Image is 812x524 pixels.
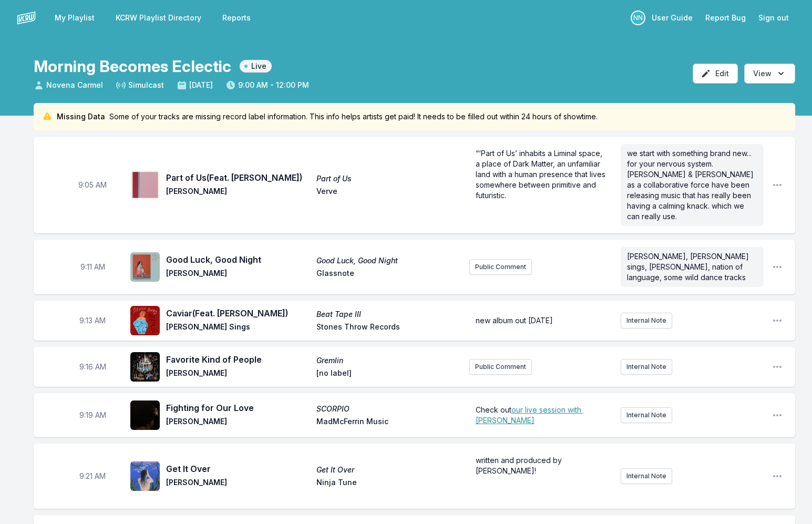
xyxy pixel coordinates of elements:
[240,60,272,73] span: Live
[469,359,532,375] button: Public Comment
[476,405,583,425] a: our live session with [PERSON_NAME]
[772,180,783,190] button: Open playlist item options
[693,64,738,84] button: Edit
[130,352,160,382] img: Gremlin
[627,252,751,282] span: [PERSON_NAME], [PERSON_NAME] sings, [PERSON_NAME], nation of language, some wild dance tracks
[772,315,783,326] button: Open playlist item options
[621,359,672,375] button: Internal Note
[166,268,310,281] span: [PERSON_NAME]
[744,64,795,84] button: Open options
[225,80,309,90] span: 9:00 AM - 12:00 PM
[80,262,105,272] span: Timestamp
[130,400,160,430] img: SCORPIO
[166,171,310,184] span: Part of Us (Feat. [PERSON_NAME])
[316,465,460,475] span: Get It Over
[699,8,752,27] a: Report Bug
[34,80,103,90] span: Novena Carmel
[79,471,106,481] span: Timestamp
[79,362,106,372] span: Timestamp
[627,149,756,221] span: we start with something brand new... for your nervous system. [PERSON_NAME] & [PERSON_NAME] as a ...
[476,405,511,414] span: Check out
[316,173,460,184] span: Part of Us
[772,362,783,372] button: Open playlist item options
[109,8,208,27] a: KCRW Playlist Directory
[316,268,460,281] span: Glassnote
[469,259,532,275] button: Public Comment
[166,307,310,320] span: Caviar (Feat. [PERSON_NAME])
[79,315,106,326] span: Timestamp
[166,353,310,366] span: Favorite Kind of People
[772,410,783,420] button: Open playlist item options
[57,111,105,122] span: Missing Data
[476,316,553,325] span: new album out [DATE]
[772,262,783,272] button: Open playlist item options
[166,463,310,475] span: Get It Over
[166,368,310,381] span: [PERSON_NAME]
[166,477,310,490] span: [PERSON_NAME]
[316,309,460,320] span: Beat Tape III
[177,80,213,90] span: [DATE]
[645,8,699,27] a: User Guide
[34,57,231,76] h1: Morning Becomes Eclectic
[772,471,783,481] button: Open playlist item options
[316,404,460,414] span: SCORPIO
[316,416,460,429] span: MadMcFerrin Music
[316,368,460,381] span: [no label]
[130,170,160,200] img: Part of Us
[78,180,107,190] span: Timestamp
[17,8,36,27] img: logo-white-87cec1fa9cbef997252546196dc51331.png
[216,8,257,27] a: Reports
[48,8,101,27] a: My Playlist
[79,410,106,420] span: Timestamp
[166,416,310,429] span: [PERSON_NAME]
[166,186,310,199] span: [PERSON_NAME]
[130,306,160,335] img: Beat Tape III
[130,461,160,491] img: Get It Over
[316,322,460,334] span: Stones Throw Records
[166,253,310,266] span: Good Luck, Good Night
[166,322,310,334] span: [PERSON_NAME] Sings
[752,8,795,27] button: Sign out
[130,252,160,282] img: Good Luck, Good Night
[166,402,310,414] span: Fighting for Our Love
[316,477,460,490] span: Ninja Tune
[476,149,608,200] span: “‘Part of Us’ inhabits a Liminal space, a place of Dark Matter, an unfamiliar land with a human p...
[316,255,460,266] span: Good Luck, Good Night
[109,111,598,122] span: Some of your tracks are missing record label information. This info helps artists get paid! It ne...
[476,456,564,475] span: written and produced by [PERSON_NAME]!
[621,313,672,328] button: Internal Note
[116,80,164,90] span: Simulcast
[316,186,460,199] span: Verve
[631,11,645,25] p: Nassir Nassirzadeh
[316,355,460,366] span: Gremlin
[621,407,672,423] button: Internal Note
[621,468,672,484] button: Internal Note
